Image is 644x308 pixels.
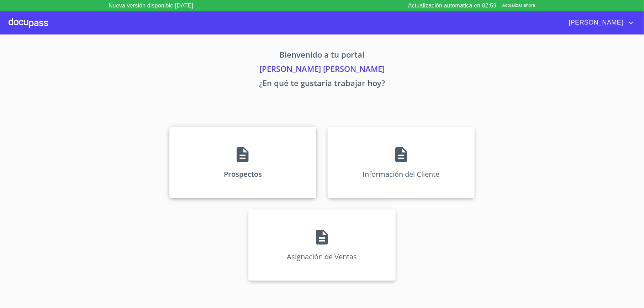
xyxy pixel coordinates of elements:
p: Prospectos [224,169,262,179]
p: Asignación de Ventas [287,252,357,261]
p: [PERSON_NAME] [PERSON_NAME] [103,63,541,77]
p: Información del Cliente [363,169,440,179]
button: account of current user [564,17,635,28]
p: ¿En qué te gustaría trabajar hoy? [103,77,541,91]
p: Actualización automatica en 02:59 [408,1,497,10]
span: Actualizar ahora [502,2,535,10]
span: [PERSON_NAME] [564,17,627,28]
p: Nueva versión disponible [DATE] [109,1,193,10]
p: Bienvenido a tu portal [103,49,541,63]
